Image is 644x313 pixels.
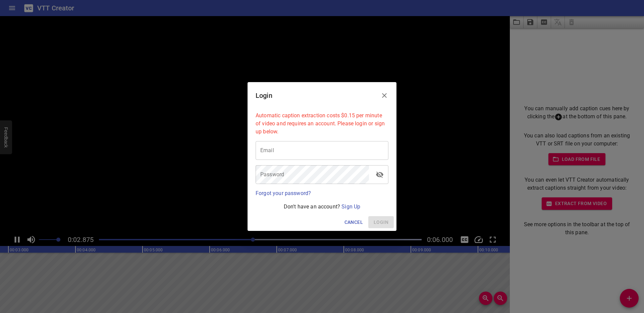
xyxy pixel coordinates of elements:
[342,216,366,229] button: Cancel
[372,167,388,183] button: toggle password visibility
[344,218,363,227] span: Cancel
[341,203,360,210] a: Sign Up
[376,87,392,104] button: Close
[368,216,394,229] span: Please enter your email and password above.
[256,190,311,196] a: Forgot your password?
[256,112,388,136] p: Automatic caption extraction costs $0.15 per minute of video and requires an account. Please logi...
[256,203,388,211] p: Don't have an account?
[256,90,272,101] h6: Login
